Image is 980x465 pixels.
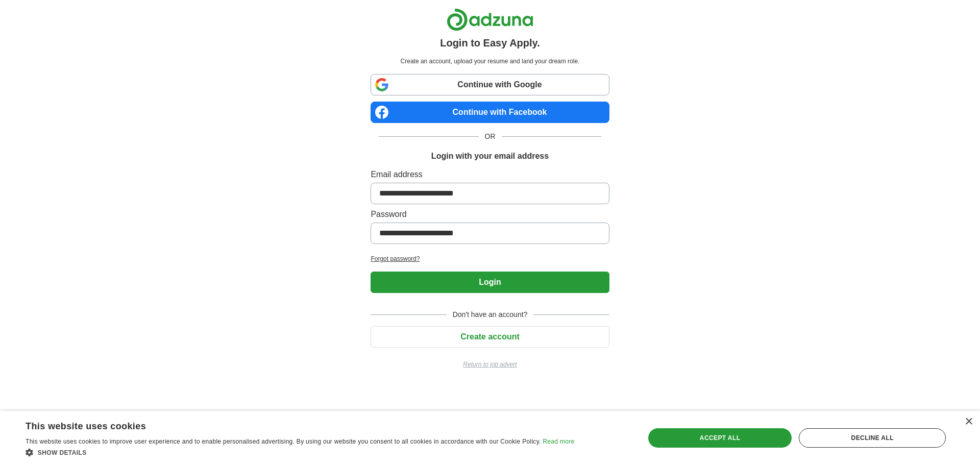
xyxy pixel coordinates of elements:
a: Return to job advert [371,360,609,369]
button: Login [371,272,609,293]
span: Don't have an account? [447,309,534,320]
p: Create an account, upload your resume and land your dream role. [373,57,607,66]
h1: Login with your email address [431,150,549,162]
label: Email address [371,168,609,181]
a: Continue with Facebook [371,102,609,123]
a: Read more, opens a new window [543,438,574,445]
div: Close [965,418,972,426]
label: Password [371,208,609,221]
div: Decline all [799,428,946,448]
h1: Login to Easy Apply. [440,35,540,51]
a: Continue with Google [371,74,609,95]
span: OR [479,131,502,142]
a: Forgot password? [371,254,609,263]
a: Create account [371,332,609,341]
div: Accept all [648,428,792,448]
img: Adzuna logo [447,8,533,31]
button: Create account [371,326,609,348]
div: Show details [26,447,574,457]
span: This website uses cookies to improve user experience and to enable personalised advertising. By u... [26,438,541,445]
span: Show details [38,449,87,456]
div: This website uses cookies [26,417,549,432]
